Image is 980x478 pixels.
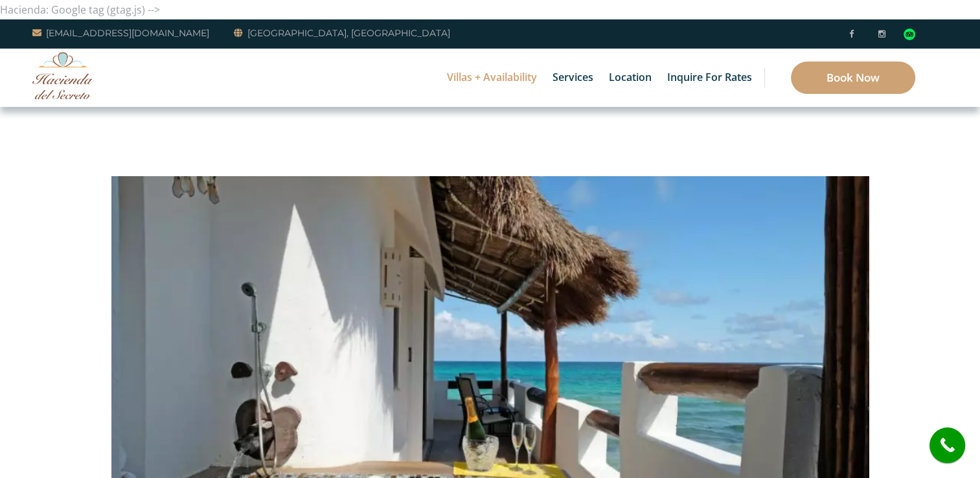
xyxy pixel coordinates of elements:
[32,25,209,41] a: [EMAIL_ADDRESS][DOMAIN_NAME]
[546,49,600,107] a: Services
[602,49,658,107] a: Location
[929,427,965,463] a: call
[904,28,915,40] div: Read traveler reviews on Tripadvisor
[440,49,543,107] a: Villas + Availability
[933,431,962,460] i: call
[234,25,450,41] a: [GEOGRAPHIC_DATA], [GEOGRAPHIC_DATA]
[904,28,915,40] img: Tripadvisor_logomark.svg
[661,49,758,107] a: Inquire for Rates
[32,52,94,99] img: Awesome Logo
[791,62,915,94] a: Book Now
